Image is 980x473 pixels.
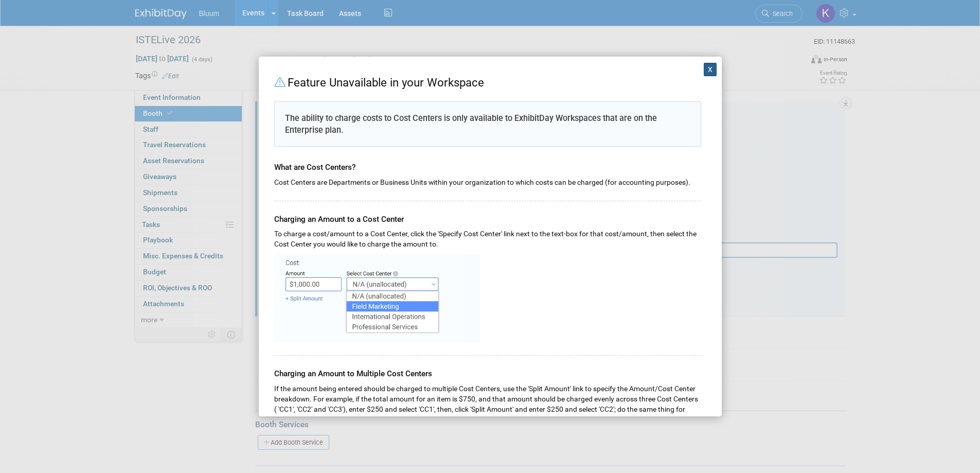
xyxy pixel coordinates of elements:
[274,380,701,425] div: If the amount being entered should be charged to multiple Cost Centers, use the 'Split Amount' li...
[704,63,717,76] button: X
[274,201,701,225] div: Charging an Amount to a Cost Center
[274,72,701,91] div: Feature Unavailable in your Workspace
[274,254,480,342] img: Specifying a Cost Center
[274,152,701,173] div: What are Cost Centers?
[274,356,701,380] div: Charging an Amount to Multiple Cost Centers
[274,225,701,250] div: To charge a cost/amount to a Cost Center, click the 'Specify Cost Center' link next to the text-b...
[274,101,701,147] div: The ability to charge costs to Cost Centers is only available to ExhibitDay Workspaces that are o...
[274,173,701,188] div: Cost Centers are Departments or Business Units within your organization to which costs can be cha...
